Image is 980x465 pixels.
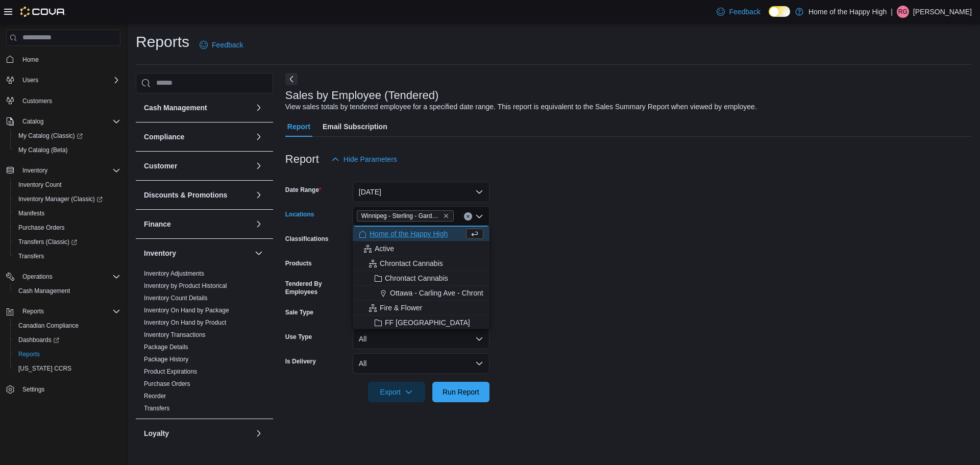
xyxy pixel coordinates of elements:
[144,282,227,290] span: Inventory by Product Historical
[285,333,312,341] label: Use Type
[2,304,125,319] button: Reports
[285,73,298,85] button: Next
[136,267,273,419] div: Inventory
[18,54,43,66] a: Home
[285,186,322,194] label: Date Range
[14,250,120,262] span: Transfers
[14,348,120,360] span: Reports
[253,427,265,439] button: Loyalty
[14,334,120,346] span: Dashboards
[353,182,489,202] button: [DATE]
[18,164,52,177] button: Inventory
[144,355,188,363] span: Package History
[253,160,265,172] button: Customer
[344,154,397,164] span: Hide Parameters
[2,114,125,129] button: Catalog
[14,320,83,332] a: Canadian Compliance
[353,315,489,330] button: FF [GEOGRAPHIC_DATA]
[285,280,349,296] label: Tendered By Employees
[287,116,310,137] span: Report
[253,247,265,259] button: Inventory
[14,193,107,205] a: Inventory Manager (Classic)
[22,97,52,105] span: Customers
[18,322,79,330] span: Canadian Compliance
[10,361,125,376] button: [US_STATE] CCRS
[144,132,251,142] button: Compliance
[353,227,489,241] button: Home of the Happy High
[10,249,125,263] button: Transfers
[375,243,394,254] span: Active
[144,161,251,171] button: Customer
[144,103,207,113] h3: Cash Management
[18,94,120,107] span: Customers
[14,285,120,297] span: Cash Management
[380,258,443,268] span: Chrontact Cannabis
[390,288,525,298] span: Ottawa - Carling Ave - Chrontact Cannabis
[729,7,760,17] span: Feedback
[432,382,489,402] button: Run Report
[144,344,188,351] a: Package Details
[374,382,419,402] span: Export
[144,380,190,387] a: Purchase Orders
[18,195,103,203] span: Inventory Manager (Classic)
[212,40,243,50] span: Feedback
[285,308,313,316] label: Sale Type
[144,270,204,277] a: Inventory Adjustments
[18,209,44,217] span: Manifests
[14,362,120,375] span: Washington CCRS
[22,307,44,315] span: Reports
[14,144,72,156] a: My Catalog (Beta)
[898,6,908,18] span: RG
[353,271,489,286] button: Chrontact Cannabis
[144,331,206,338] a: Inventory Transactions
[370,229,448,239] span: Home of the Happy High
[327,149,401,169] button: Hide Parameters
[144,368,197,375] a: Product Expirations
[253,131,265,143] button: Compliance
[18,132,83,140] span: My Catalog (Classic)
[144,103,251,113] button: Cash Management
[144,392,166,400] span: Reorder
[18,146,68,154] span: My Catalog (Beta)
[144,307,229,314] a: Inventory On Hand by Package
[18,383,48,396] a: Settings
[18,115,120,128] span: Catalog
[285,210,314,218] label: Locations
[443,213,449,219] button: Remove Winnipeg - Sterling - Garden Variety from selection in this group
[285,235,329,243] label: Classifications
[285,102,757,112] div: View sales totals by tendered employee for a specified date range. This report is equivalent to t...
[10,206,125,221] button: Manifests
[144,190,251,200] button: Discounts & Promotions
[144,132,184,142] h3: Compliance
[891,6,893,18] p: |
[285,259,312,267] label: Products
[14,193,120,205] span: Inventory Manager (Classic)
[18,305,48,317] button: Reports
[22,76,38,84] span: Users
[353,301,489,315] button: Fire & Flower
[10,333,125,347] a: Dashboards
[18,350,40,358] span: Reports
[14,179,66,191] a: Inventory Count
[10,129,125,143] a: My Catalog (Classic)
[18,305,120,317] span: Reports
[10,347,125,361] button: Reports
[144,248,176,258] h3: Inventory
[353,286,489,301] button: Ottawa - Carling Ave - Chrontact Cannabis
[443,387,479,397] span: Run Report
[136,32,189,52] h1: Reports
[144,319,226,326] a: Inventory On Hand by Product
[18,224,65,232] span: Purchase Orders
[14,222,69,234] a: Purchase Orders
[14,334,63,346] a: Dashboards
[361,211,441,221] span: Winnipeg - Sterling - Garden Variety
[2,270,125,284] button: Operations
[22,273,53,281] span: Operations
[144,428,251,438] button: Loyalty
[253,189,265,201] button: Discounts & Promotions
[385,273,448,283] span: Chrontact Cannabis
[14,207,48,219] a: Manifests
[14,130,120,142] span: My Catalog (Classic)
[285,153,319,165] h3: Report
[10,221,125,235] button: Purchase Orders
